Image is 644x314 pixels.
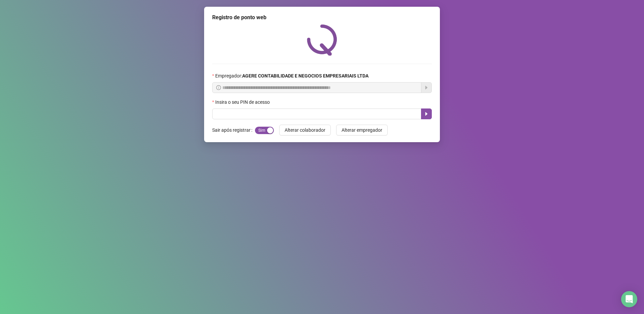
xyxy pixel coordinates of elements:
[242,73,368,78] strong: AGERE CONTABILIDADE E NEGOCIOS EMPRESARIAIS LTDA
[621,291,637,307] div: Open Intercom Messenger
[307,24,337,56] img: QRPoint
[212,125,255,135] label: Sair após registrar
[216,85,221,90] span: info-circle
[336,125,388,135] button: Alterar empregador
[212,13,432,22] div: Registro de ponto web
[342,126,382,134] span: Alterar empregador
[285,126,325,134] span: Alterar colaborador
[424,111,429,117] span: caret-right
[279,125,331,135] button: Alterar colaborador
[215,72,368,80] span: Empregador :
[212,98,274,106] label: Insira o seu PIN de acesso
